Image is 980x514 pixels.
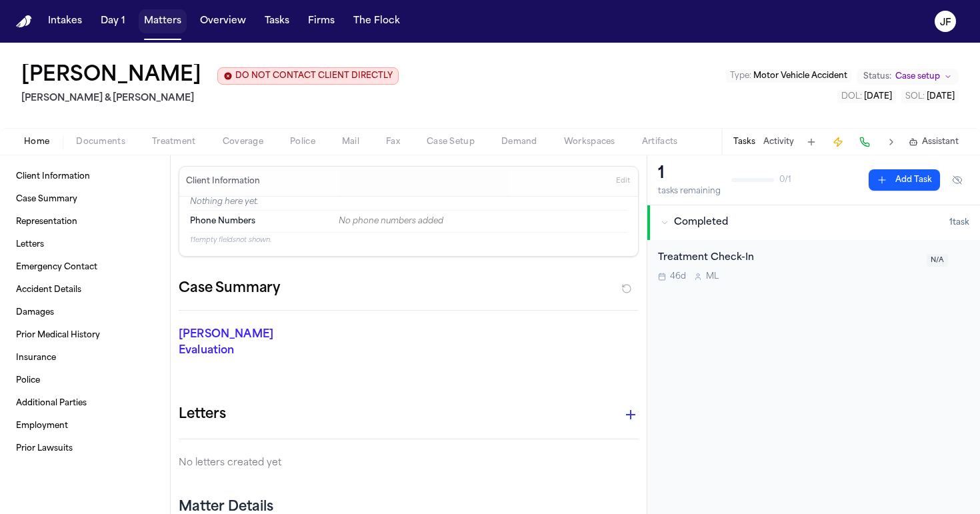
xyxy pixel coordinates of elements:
button: Day 1 [95,9,131,33]
span: Employment [16,421,68,431]
span: Mail [342,137,359,147]
button: Overview [195,9,251,33]
h1: Letters [179,404,226,425]
a: Home [16,15,32,28]
span: DO NOT CONTACT CLIENT DIRECTLY [235,71,393,81]
a: Damages [11,302,159,323]
a: Accident Details [11,279,159,301]
span: [DATE] [864,93,892,101]
span: 46d [670,271,686,282]
span: Case Summary [16,194,77,205]
div: tasks remaining [658,186,721,197]
text: JF [940,18,951,27]
span: Damages [16,307,54,318]
span: Police [16,375,40,386]
a: Representation [11,211,159,233]
a: Case Summary [11,189,159,210]
span: Letters [16,239,44,250]
button: Create Immediate Task [829,133,847,151]
button: Add Task [802,133,821,151]
a: Prior Lawsuits [11,438,159,459]
a: Emergency Contact [11,257,159,278]
span: Assistant [922,137,959,147]
span: 1 task [949,217,969,228]
button: Matters [139,9,187,33]
h2: Case Summary [179,278,280,299]
button: Intakes [43,9,87,33]
button: Edit DOL: 2024-08-01 [837,90,896,103]
span: Client Information [16,171,90,182]
span: Additional Parties [16,398,87,409]
a: Prior Medical History [11,325,159,346]
span: Documents [76,137,125,147]
p: Nothing here yet. [190,197,627,210]
span: Insurance [16,353,56,363]
span: SOL : [905,93,925,101]
h1: [PERSON_NAME] [21,64,201,88]
button: Edit matter name [21,64,201,88]
a: Police [11,370,159,391]
button: Change status from Case setup [857,69,959,85]
button: Firms [303,9,340,33]
button: Tasks [259,9,295,33]
button: Activity [763,137,794,147]
div: Open task: Treatment Check-In [647,240,980,293]
span: Police [290,137,315,147]
span: N/A [927,254,948,267]
span: Home [24,137,49,147]
div: 1 [658,163,721,185]
button: Completed1task [647,205,980,240]
a: Letters [11,234,159,255]
a: Employment [11,415,159,437]
button: Edit [612,171,634,192]
button: Tasks [733,137,755,147]
span: Completed [674,216,728,229]
span: Case setup [895,71,940,82]
span: Demand [501,137,537,147]
span: Status: [863,71,891,82]
span: Fax [386,137,400,147]
a: Client Information [11,166,159,187]
span: [DATE] [927,93,955,101]
span: Artifacts [642,137,678,147]
span: 0 / 1 [779,175,791,185]
span: Edit [616,177,630,186]
button: Add Task [869,169,940,191]
button: Edit Type: Motor Vehicle Accident [726,69,851,83]
button: Edit SOL: 2029-08-01 [901,90,959,103]
span: Prior Medical History [16,330,100,341]
span: Treatment [152,137,196,147]
h3: Client Information [183,176,263,187]
span: Workspaces [564,137,615,147]
span: Emergency Contact [16,262,97,273]
img: Finch Logo [16,15,32,28]
div: Treatment Check-In [658,251,919,266]
p: [PERSON_NAME] Evaluation [179,327,321,359]
span: Type : [730,72,751,80]
p: No letters created yet [179,455,639,471]
button: Assistant [909,137,959,147]
button: Edit client contact restriction [217,67,399,85]
span: Case Setup [427,137,475,147]
div: No phone numbers added [339,216,627,227]
p: 11 empty fields not shown. [190,235,627,245]
a: Additional Parties [11,393,159,414]
span: Prior Lawsuits [16,443,73,454]
a: Insurance [11,347,159,369]
button: The Flock [348,9,405,33]
span: DOL : [841,93,862,101]
span: Representation [16,217,77,227]
span: Accident Details [16,285,81,295]
span: Phone Numbers [190,216,255,227]
span: Coverage [223,137,263,147]
h2: [PERSON_NAME] & [PERSON_NAME] [21,91,399,107]
span: M L [706,271,719,282]
button: Hide completed tasks (⌘⇧H) [945,169,969,191]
